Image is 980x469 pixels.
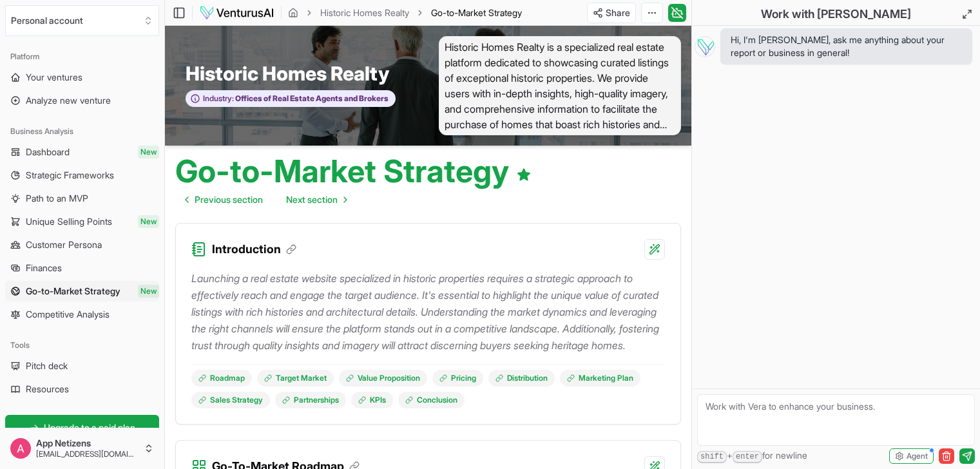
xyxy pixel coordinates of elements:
[5,281,159,301] a: Go-to-Market StrategyNew
[5,433,159,464] button: App Netizens[EMAIL_ADDRESS][DOMAIN_NAME]
[138,285,159,298] span: New
[288,6,522,19] nav: breadcrumb
[199,5,274,21] img: logo
[10,438,31,459] img: ACg8ocJNRLL8FwVAFbwQVLugwSnGgw-CsuwwTUytmVm7kiqAtZKZ9g=s96-c
[26,308,110,321] span: Competitive Analysis
[175,156,532,187] h1: Go-to-Market Strategy
[5,188,159,209] a: Path to an MVP
[320,6,409,19] a: Historic Homes Realty
[889,448,934,464] button: Agent
[26,71,82,84] span: Your ventures
[5,5,159,36] button: Select an organization
[5,304,159,325] a: Competitive Analysis
[697,451,727,463] kbd: shift
[191,370,252,387] a: Roadmap
[212,240,296,258] h3: Introduction
[26,238,102,251] span: Customer Persona
[5,258,159,278] a: Finances
[186,62,389,85] span: Historic Homes Realty
[257,370,334,387] a: Target Market
[191,392,270,408] a: Sales Strategy
[5,379,159,399] a: Resources
[5,90,159,111] a: Analyze new venture
[26,169,114,182] span: Strategic Frameworks
[191,270,665,354] p: Launching a real estate website specialized in historic properties requires a strategic approach ...
[5,46,159,67] div: Platform
[439,36,682,135] span: Historic Homes Realty is a specialized real estate platform dedicated to showcasing curated listi...
[351,392,393,408] a: KPIs
[5,121,159,142] div: Business Analysis
[26,146,70,158] span: Dashboard
[5,142,159,162] a: DashboardNew
[488,370,555,387] a: Distribution
[234,93,389,104] span: Offices of Real Estate Agents and Brokers
[175,187,357,213] nav: pagination
[606,6,630,19] span: Share
[907,451,928,461] span: Agent
[5,67,159,88] a: Your ventures
[5,415,159,441] a: Upgrade to a paid plan
[5,165,159,186] a: Strategic Frameworks
[431,6,522,19] span: Go-to-Market Strategy
[5,235,159,255] a: Customer Persona
[36,437,139,449] span: App Netizens
[761,5,911,23] h2: Work with [PERSON_NAME]
[138,146,159,158] span: New
[203,93,234,104] span: Industry:
[731,33,962,59] span: Hi, I'm [PERSON_NAME], ask me anything about your report or business in general!
[195,193,263,206] span: Previous section
[431,7,522,18] span: Go-to-Market Strategy
[5,211,159,232] a: Unique Selling PointsNew
[697,449,807,463] span: + for newline
[5,356,159,376] a: Pitch deck
[398,392,465,408] a: Conclusion
[138,215,159,228] span: New
[339,370,427,387] a: Value Proposition
[286,193,338,206] span: Next section
[26,262,62,274] span: Finances
[695,36,715,57] img: Vera
[26,215,112,228] span: Unique Selling Points
[587,3,636,23] button: Share
[733,451,762,463] kbd: enter
[5,335,159,356] div: Tools
[186,90,396,108] button: Industry:Offices of Real Estate Agents and Brokers
[26,359,68,372] span: Pitch deck
[26,192,88,205] span: Path to an MVP
[26,383,69,396] span: Resources
[26,285,120,298] span: Go-to-Market Strategy
[175,187,273,213] a: Go to previous page
[36,449,139,459] span: [EMAIL_ADDRESS][DOMAIN_NAME]
[44,421,135,434] span: Upgrade to a paid plan
[560,370,640,387] a: Marketing Plan
[26,94,111,107] span: Analyze new venture
[275,392,346,408] a: Partnerships
[276,187,357,213] a: Go to next page
[432,370,483,387] a: Pricing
